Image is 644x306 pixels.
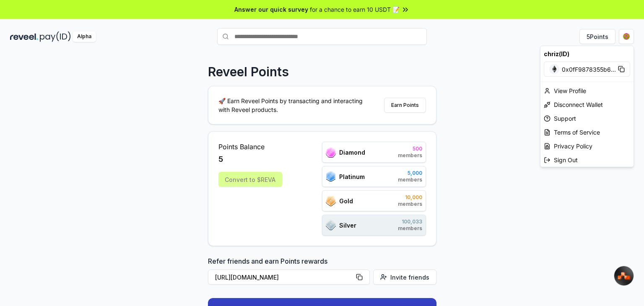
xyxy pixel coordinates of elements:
span: 0x0fF9878355b6 ... [562,65,616,73]
div: Disconnect Wallet [540,98,634,112]
div: chriz(ID) [540,46,634,62]
a: Support [540,112,634,125]
div: Sign Out [540,153,634,167]
img: Ethereum [549,64,559,74]
a: Terms of Service [540,125,634,139]
div: View Profile [540,84,634,98]
a: Privacy Policy [540,139,634,153]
